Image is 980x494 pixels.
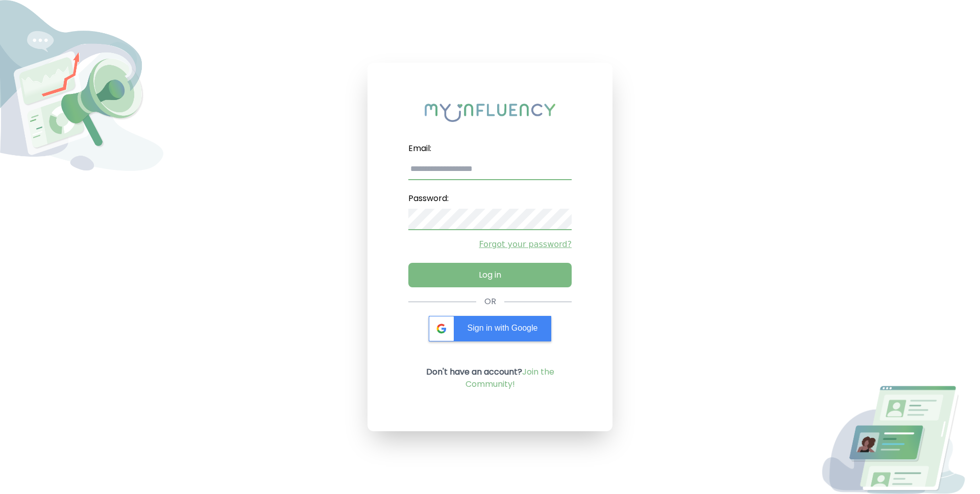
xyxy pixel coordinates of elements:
[408,238,572,251] a: Forgot your password?
[408,263,572,287] button: Log in
[817,386,980,494] img: Login Image2
[484,295,496,308] div: OR
[429,316,551,341] div: Sign in with Google
[465,366,554,390] a: Join the Community!
[408,366,572,390] p: Don't have an account?
[425,104,555,122] img: My Influency
[408,188,572,209] label: Password:
[468,324,538,332] span: Sign in with Google
[408,138,572,159] label: Email:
